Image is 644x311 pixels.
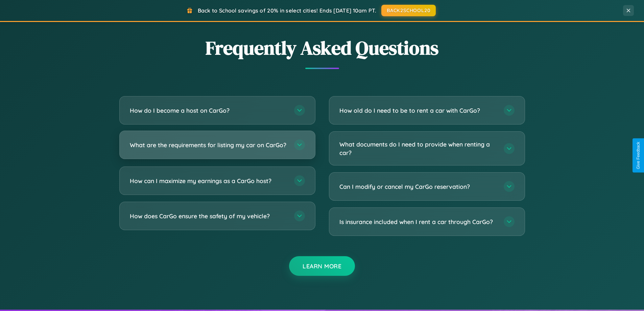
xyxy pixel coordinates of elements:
[130,106,287,115] h3: How do I become a host on CarGo?
[130,177,287,185] h3: How can I maximize my earnings as a CarGo host?
[119,35,525,61] h2: Frequently Asked Questions
[198,7,376,14] span: Back to School savings of 20% in select cities! Ends [DATE] 10am PT.
[130,212,287,220] h3: How does CarGo ensure the safety of my vehicle?
[339,218,497,226] h3: Is insurance included when I rent a car through CarGo?
[339,140,497,157] h3: What documents do I need to provide when renting a car?
[636,142,641,169] div: Give Feedback
[130,141,287,149] h3: What are the requirements for listing my car on CarGo?
[381,5,436,16] button: BACK2SCHOOL20
[339,106,497,115] h3: How old do I need to be to rent a car with CarGo?
[289,256,355,276] button: Learn More
[339,182,497,191] h3: Can I modify or cancel my CarGo reservation?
